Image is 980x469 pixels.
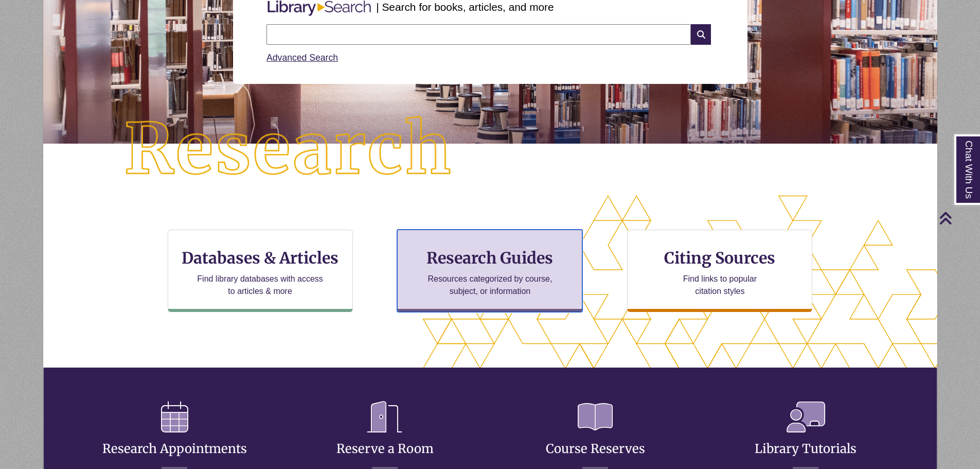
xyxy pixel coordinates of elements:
[397,230,582,312] a: Research Guides Resources categorized by course, subject, or information
[102,416,247,457] a: Research Appointments
[266,53,338,63] a: Advanced Search
[546,416,645,457] a: Course Reserves
[691,24,710,45] i: Search
[939,211,977,225] a: Back to Top
[168,230,353,312] a: Databases & Articles Find library databases with access to articles & more
[87,80,490,220] img: Research
[406,248,574,268] h3: Research Guides
[627,230,812,312] a: Citing Sources Find links to popular citation styles
[423,273,557,298] p: Resources categorized by course, subject, or information
[755,416,857,457] a: Library Tutorials
[670,273,770,298] p: Find links to popular citation styles
[657,248,783,268] h3: Citing Sources
[176,248,344,268] h3: Databases & Articles
[336,416,434,457] a: Reserve a Room
[193,273,327,298] p: Find library databases with access to articles & more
